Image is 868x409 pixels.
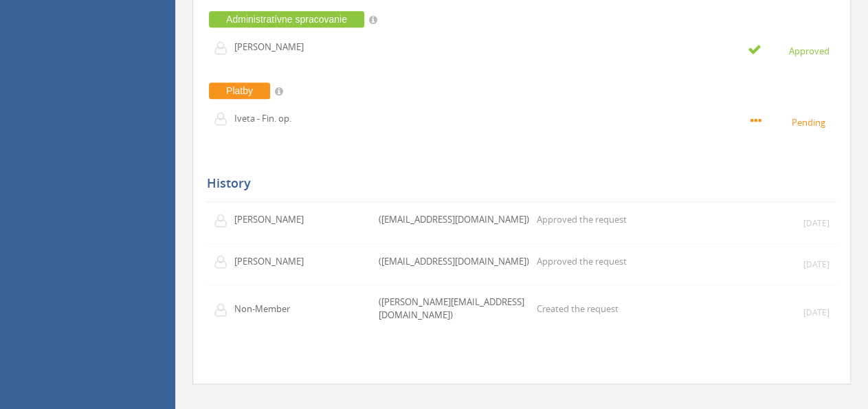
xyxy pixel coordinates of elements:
[803,307,830,318] small: [DATE]
[214,303,234,317] img: user-icon.png
[214,112,234,126] img: user-icon.png
[234,255,313,268] p: [PERSON_NAME]
[234,41,313,54] p: [PERSON_NAME]
[209,11,364,27] span: Administratívne spracovanie
[537,302,619,316] p: Created the request
[209,82,270,99] span: Platby
[379,213,529,226] p: ([EMAIL_ADDRESS][DOMAIN_NAME])
[379,296,530,321] p: ([PERSON_NAME][EMAIL_ADDRESS][DOMAIN_NAME])
[537,255,627,268] p: Approved the request
[214,41,234,55] img: user-icon.png
[214,255,234,269] img: user-icon.png
[234,213,313,226] p: [PERSON_NAME]
[803,258,830,270] small: [DATE]
[379,255,529,268] p: ([EMAIL_ADDRESS][DOMAIN_NAME])
[537,213,627,226] p: Approved the request
[748,43,830,58] small: Approved
[234,112,313,125] p: Iveta - Fin. op.
[803,217,830,229] small: [DATE]
[207,177,826,190] h5: History
[234,302,313,316] p: Non-Member
[214,214,234,228] img: user-icon.png
[750,114,830,129] small: Pending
